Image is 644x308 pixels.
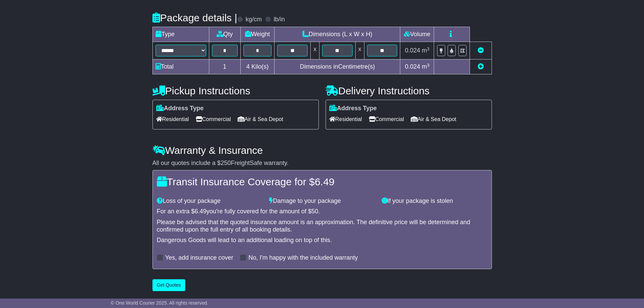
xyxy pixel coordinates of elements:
[405,47,420,54] span: 0.024
[326,85,492,96] h4: Delivery Instructions
[153,197,266,205] div: Loss of your package
[311,208,318,215] span: 50
[478,47,484,54] a: Remove this item
[156,114,189,124] span: Residential
[111,300,209,306] span: © One World Courier 2025. All rights reserved.
[355,42,364,60] td: x
[221,160,231,166] span: 250
[240,27,275,42] td: Weight
[157,176,487,187] h4: Transit Insurance Coverage for $
[411,114,456,124] span: Air & Sea Depot
[266,197,378,205] div: Damage to your package
[245,16,262,23] label: kg/cm
[209,60,240,74] td: 1
[152,279,186,291] button: Get Quotes
[152,160,492,167] div: All our quotes include a $ FreightSafe warranty.
[157,219,487,233] div: Please be advised that the quoted insurance amount is an approximation. The definitive price will...
[152,12,237,23] h4: Package details |
[152,145,492,156] h4: Warranty & Insurance
[196,114,231,124] span: Commercial
[378,197,491,205] div: If your package is stolen
[152,27,209,42] td: Type
[427,63,430,68] sup: 3
[405,63,420,70] span: 0.024
[157,208,487,215] div: For an extra $ you're fully covered for the amount of $ .
[369,114,404,124] span: Commercial
[248,254,358,262] label: No, I'm happy with the included warranty
[238,114,283,124] span: Air & Sea Depot
[209,27,240,42] td: Qty
[329,114,362,124] span: Residential
[311,42,319,60] td: x
[240,60,275,74] td: Kilo(s)
[329,105,377,112] label: Address Type
[273,16,285,23] label: lb/in
[478,63,484,70] a: Add new item
[422,63,430,70] span: m
[275,27,400,42] td: Dimensions (L x W x H)
[152,60,209,74] td: Total
[427,46,430,51] sup: 3
[246,63,249,70] span: 4
[156,105,204,112] label: Address Type
[165,254,233,262] label: Yes, add insurance cover
[400,27,434,42] td: Volume
[152,85,319,96] h4: Pickup Instructions
[157,237,487,244] div: Dangerous Goods will lead to an additional loading on top of this.
[275,60,400,74] td: Dimensions in Centimetre(s)
[422,47,430,54] span: m
[195,208,207,215] span: 6.49
[315,176,334,187] span: 6.49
